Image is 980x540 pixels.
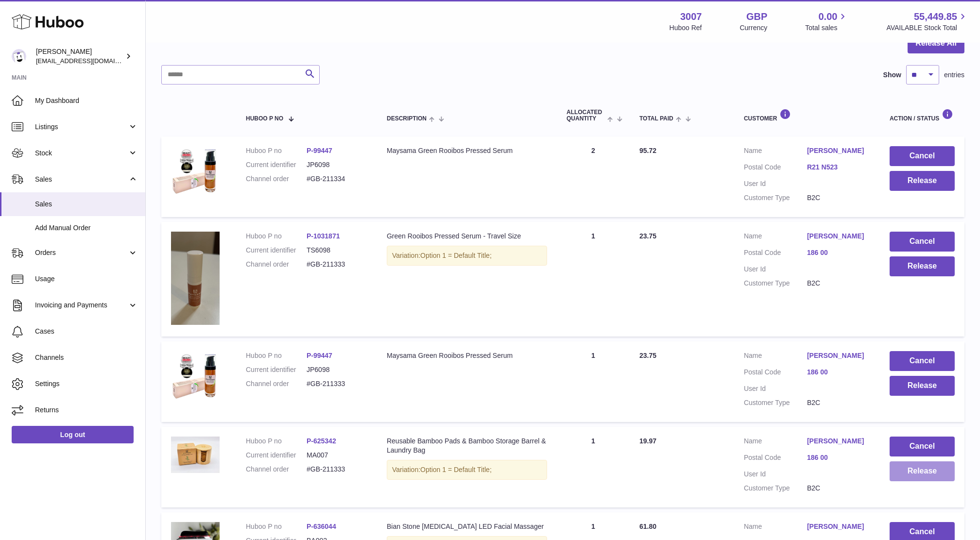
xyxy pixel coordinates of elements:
dt: User Id [744,384,807,393]
button: Release All [908,34,964,53]
img: 30071627552388.png [171,146,220,195]
button: Release [890,461,955,481]
a: 0.00 Total sales [805,10,848,33]
dt: Channel order [246,465,307,474]
dd: #GB-211334 [307,174,367,184]
td: 1 [557,427,630,507]
span: entries [944,70,964,80]
button: Release [890,376,955,396]
td: 2 [557,136,630,217]
div: Huboo Ref [670,23,702,33]
dt: Name [744,522,807,534]
dd: #GB-211333 [307,260,367,269]
dt: Huboo P no [246,232,307,241]
dt: Huboo P no [246,351,307,360]
div: Maysama Green Rooibos Pressed Serum [387,146,547,155]
img: bevmay@maysama.com [12,49,26,64]
span: Description [387,116,427,122]
span: Channels [35,353,138,362]
span: 61.80 [639,523,656,530]
span: Listings [35,122,128,132]
a: R21 N523 [807,163,870,172]
dd: B2C [807,484,870,493]
strong: GBP [746,10,767,23]
span: Settings [35,379,138,388]
a: P-625342 [307,437,336,445]
dd: JP6098 [307,365,367,374]
a: P-99447 [307,147,332,154]
dt: Customer Type [744,484,807,493]
span: 95.72 [639,147,656,154]
span: Invoicing and Payments [35,301,128,310]
span: Sales [35,175,128,184]
a: Log out [12,426,134,443]
div: Variation: [387,460,547,480]
span: Option 1 = Default Title; [420,466,492,473]
span: Cases [35,327,138,336]
span: Total paid [639,116,673,122]
dt: Name [744,232,807,243]
a: [PERSON_NAME] [807,146,870,155]
dt: Huboo P no [246,437,307,446]
dt: Customer Type [744,279,807,288]
span: My Dashboard [35,96,138,105]
button: Cancel [890,232,955,252]
span: AVAILABLE Stock Total [886,23,968,33]
a: P-636044 [307,523,336,530]
span: Total sales [805,23,848,33]
dt: Channel order [246,379,307,388]
dd: #GB-211333 [307,379,367,388]
span: Orders [35,248,128,257]
div: Bian Stone [MEDICAL_DATA] LED Facial Massager [387,522,547,531]
dd: B2C [807,398,870,407]
a: P-1031871 [307,232,340,240]
label: Show [883,70,901,80]
dt: Channel order [246,260,307,269]
dt: Channel order [246,174,307,184]
div: Maysama Green Rooibos Pressed Serum [387,351,547,360]
dt: Customer Type [744,398,807,407]
a: 186 00 [807,453,870,462]
span: Huboo P no [246,116,283,122]
dt: Name [744,437,807,448]
dt: User Id [744,179,807,188]
div: Customer [744,109,870,122]
dd: B2C [807,279,870,288]
dt: Huboo P no [246,146,307,155]
div: [PERSON_NAME] [36,47,123,66]
td: 1 [557,222,630,337]
a: 186 00 [807,248,870,257]
a: 55,449.85 AVAILABLE Stock Total [886,10,968,33]
img: 30071670780658.jpg [171,437,220,473]
dd: JP6098 [307,160,367,169]
a: [PERSON_NAME] [807,351,870,360]
span: 23.75 [639,232,656,240]
span: Usage [35,274,138,284]
span: 55,449.85 [914,10,957,23]
dt: Postal Code [744,248,807,260]
span: ALLOCATED Quantity [567,109,605,122]
dd: TS6098 [307,246,367,255]
span: Sales [35,200,138,209]
a: [PERSON_NAME] [807,437,870,446]
dt: Current identifier [246,365,307,374]
dt: User Id [744,470,807,479]
div: Green Rooibos Pressed Serum - Travel Size [387,232,547,241]
button: Release [890,171,955,191]
dt: Postal Code [744,368,807,379]
span: 0.00 [819,10,838,23]
dd: #GB-211333 [307,465,367,474]
a: 186 00 [807,368,870,377]
dt: User Id [744,265,807,274]
span: Stock [35,149,128,158]
dt: Name [744,351,807,363]
dt: Huboo P no [246,522,307,531]
dd: MA007 [307,451,367,460]
button: Cancel [890,146,955,166]
dt: Postal Code [744,453,807,465]
strong: 3007 [680,10,702,23]
dd: B2C [807,193,870,202]
button: Cancel [890,351,955,371]
div: Action / Status [890,109,955,122]
a: [PERSON_NAME] [807,522,870,531]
